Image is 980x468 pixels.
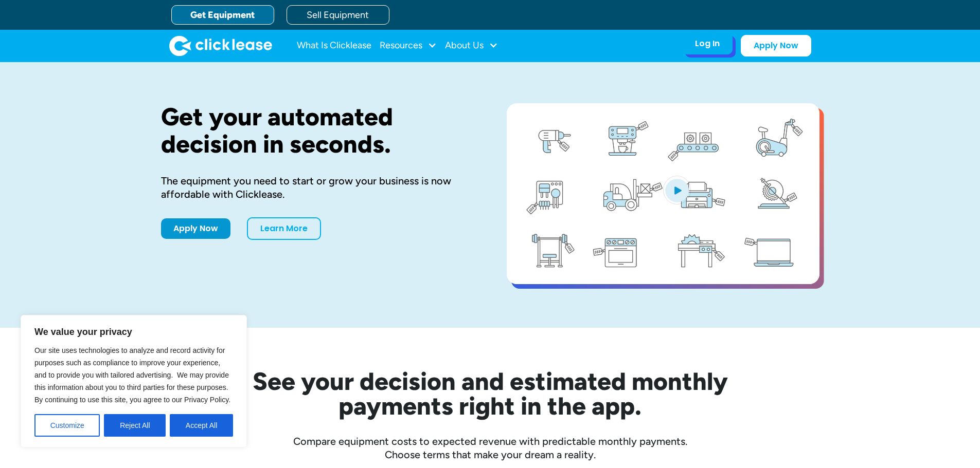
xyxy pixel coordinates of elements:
[741,35,811,57] a: Apply Now
[695,39,720,49] div: Log In
[171,5,274,25] a: Get Equipment
[247,217,321,240] a: Learn More
[507,103,819,284] a: open lightbox
[445,35,498,56] div: About Us
[34,346,230,404] span: Our site uses technologies to analyze and record activity for purposes such as compliance to impr...
[161,103,474,158] h1: Get your automated decision in seconds.
[170,414,233,437] button: Accept All
[104,414,166,437] button: Reject All
[161,174,474,201] div: The equipment you need to start or grow your business is now affordable with Clicklease.
[161,435,819,461] div: Compare equipment costs to expected revenue with predictable monthly payments. Choose terms that ...
[380,35,437,56] div: Resources
[169,35,272,56] img: Clicklease logo
[34,326,233,338] p: We value your privacy
[287,5,389,25] a: Sell Equipment
[297,35,371,56] a: What Is Clicklease
[202,369,778,418] h2: See your decision and estimated monthly payments right in the app.
[34,414,100,437] button: Customize
[21,315,247,447] div: We value your privacy
[663,176,691,204] img: Blue play button logo on a light blue circular background
[169,35,272,56] a: home
[161,218,230,239] a: Apply Now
